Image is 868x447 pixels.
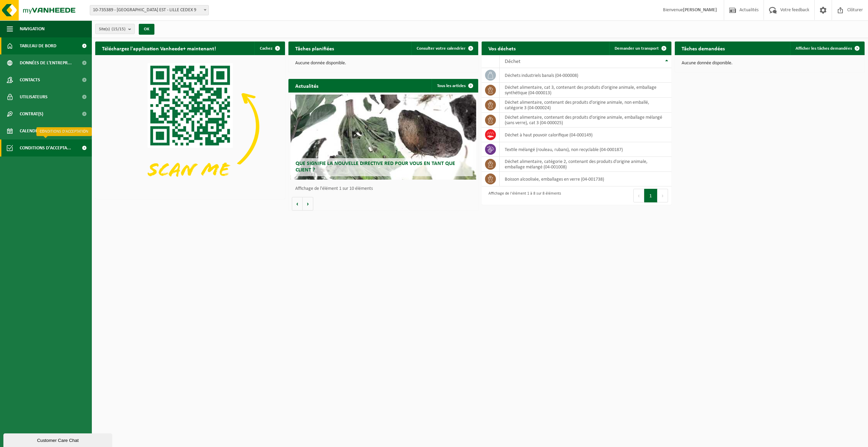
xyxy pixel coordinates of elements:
[609,42,671,55] a: Demander un transport
[99,24,126,34] span: Site(s)
[20,71,40,88] span: Contacts
[290,95,477,180] a: Que signifie la nouvelle directive RED pour vous en tant que client ?
[3,432,114,447] iframe: chat widget
[500,83,671,98] td: déchet alimentaire, cat 3, contenant des produits d'origine animale, emballage synthétique (04-00...
[90,5,208,15] span: 10-735389 - SUEZ RV NORD EST - LILLE CEDEX 9
[675,42,732,55] h2: Tâches demandées
[500,68,671,83] td: déchets industriels banals (04-000008)
[644,189,657,202] button: 1
[20,122,45,139] span: Calendrier
[790,42,864,55] a: Afficher les tâches demandées
[482,42,522,55] h2: Vos déchets
[417,46,466,51] span: Consulter votre calendrier
[657,189,668,202] button: Next
[288,42,341,55] h2: Tâches planifiées
[633,189,644,202] button: Previous
[500,142,671,157] td: textile mélangé (rouleau, rubans), non recyclable (04-000187)
[500,172,671,186] td: boisson alcoolisée, emballages en verre (04-001738)
[500,113,671,128] td: déchet alimentaire, contenant des produits d'origine animale, emballage mélangé (sans verre), cat...
[20,37,56,54] span: Tableau de bord
[296,161,455,173] span: Que signifie la nouvelle directive RED pour vous en tant que client ?
[683,7,717,13] strong: [PERSON_NAME]
[20,88,48,105] span: Utilisateurs
[505,59,520,64] span: Déchet
[295,61,471,66] p: Aucune donnée disponible.
[485,188,561,203] div: Affichage de l'élément 1 à 8 sur 8 éléments
[432,79,478,93] a: Tous les articles
[500,128,671,142] td: déchet à haut pouvoir calorifique (04-000149)
[112,27,126,31] count: (15/15)
[615,46,659,51] span: Demander un transport
[20,54,72,71] span: Données de l'entrepr...
[303,197,313,211] button: Volgende
[20,105,43,122] span: Contrat(s)
[95,24,135,34] button: Site(s)(15/15)
[260,46,272,51] span: Cachez
[288,79,325,92] h2: Actualités
[139,24,154,35] button: OK
[295,186,475,191] p: Affichage de l'élément 1 sur 10 éléments
[95,42,223,55] h2: Téléchargez l'application Vanheede+ maintenant!
[411,42,478,55] a: Consulter votre calendrier
[95,55,285,198] img: Download de VHEPlus App
[796,46,852,51] span: Afficher les tâches demandées
[20,139,71,156] span: Conditions d'accepta...
[20,20,45,37] span: Navigation
[254,42,284,55] button: Cachez
[682,61,858,66] p: Aucune donnée disponible.
[500,157,671,172] td: déchet alimentaire, catégorie 2, contenant des produits d'origine animale, emballage mélangé (04-...
[90,5,209,15] span: 10-735389 - SUEZ RV NORD EST - LILLE CEDEX 9
[500,98,671,113] td: déchet alimentaire, contenant des produits d'origine animale, non emballé, catégorie 3 (04-000024)
[292,197,303,211] button: Vorige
